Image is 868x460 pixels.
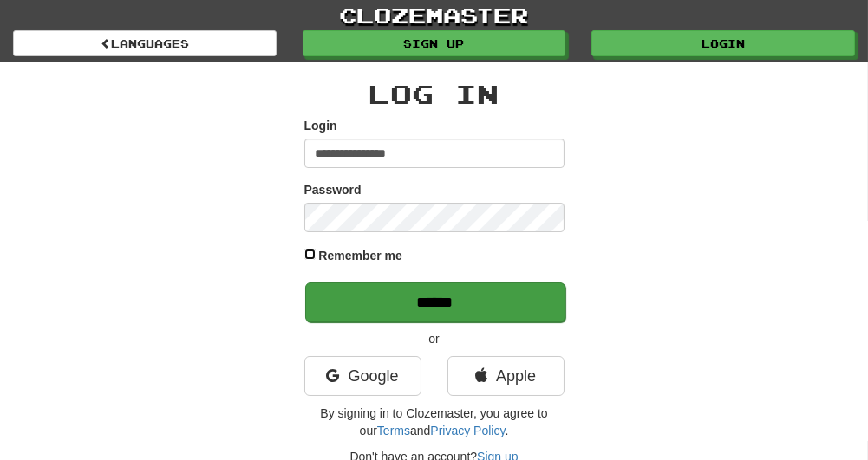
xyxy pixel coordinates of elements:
a: Login [591,30,855,56]
a: Privacy Policy [430,424,505,437]
a: Google [304,356,421,396]
p: or [304,330,565,347]
a: Languages [13,30,277,56]
label: Login [304,117,337,134]
a: Sign up [303,30,566,56]
h2: Log In [304,80,565,108]
label: Remember me [318,247,402,264]
label: Password [304,181,362,198]
a: Apple [447,356,565,396]
p: By signing in to Clozemaster, you agree to our and . [304,405,565,439]
a: Terms [377,424,410,437]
